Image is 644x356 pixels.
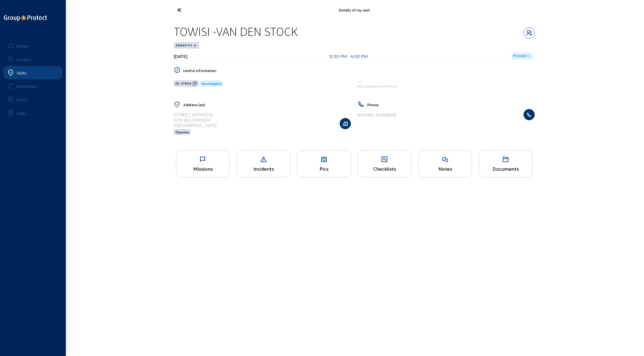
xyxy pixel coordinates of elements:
[4,15,47,21] img: logo-oneline.png
[16,110,27,116] div: Tasks
[16,70,26,75] div: Visits
[174,112,216,117] div: [STREET_ADDRESS]
[16,84,38,89] div: Reminders
[201,82,222,85] span: WorkingSite
[183,68,535,73] h5: Useful information
[174,117,216,122] div: 3370 BOUTERSEM
[358,84,397,88] span: Warmtepomp lucht-lucht
[175,81,191,86] span: ID: 27924
[175,43,192,48] span: 215667-1-1
[174,122,216,128] div: [GEOGRAPHIC_DATA]
[176,166,230,172] div: Missions
[16,43,29,48] div: Home
[174,54,187,59] div: [DATE]
[479,166,532,172] div: Documents
[3,66,62,79] a: Visits
[367,102,535,107] h5: Phone
[3,39,62,52] a: Home
[231,8,478,12] div: Details of my visit
[3,106,62,120] a: Tasks
[358,112,396,117] div: [PHONE_NUMBER]
[175,130,189,134] span: Chantier
[329,54,368,59] div: 12:00 PM - 6:00 PM
[3,52,62,66] a: Contact
[358,81,363,82] img: Energy Protect HVAC
[418,166,472,172] div: Notes
[237,166,290,172] div: Incidents
[513,54,526,58] span: Planned
[16,57,32,62] div: Contact
[3,79,62,93] a: Reminders
[3,93,62,106] a: Stock
[16,97,28,102] div: Stock
[358,166,411,172] div: Checklists
[297,166,351,172] div: Pics
[174,24,298,39] div: TOWISI -VAN DEN STOCK
[183,102,351,107] h5: Address (es)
